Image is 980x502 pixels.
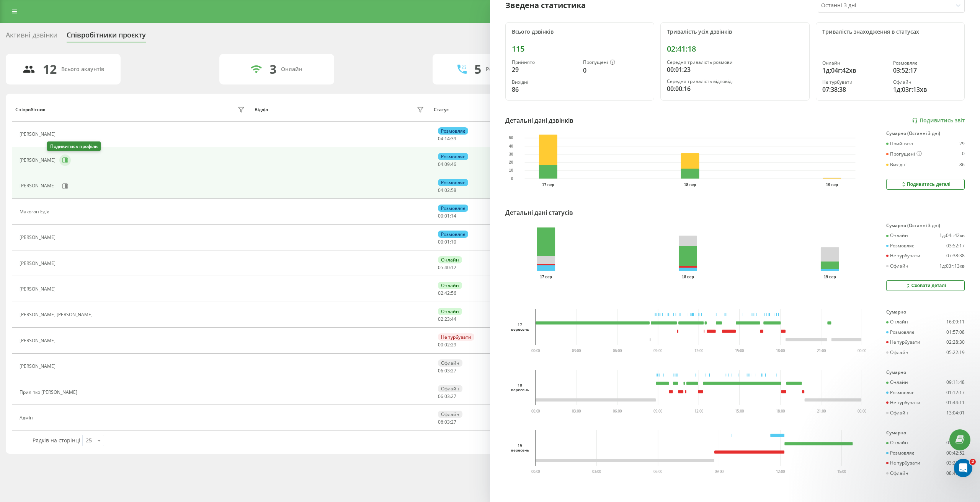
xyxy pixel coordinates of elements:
[946,471,965,476] div: 08:46:50
[654,469,663,474] text: 06:00
[946,400,965,405] div: 01:44:11
[886,400,920,405] div: Не турбувати
[822,66,887,75] div: 1д:04г:42хв
[886,162,906,167] div: Вихідні
[20,158,57,163] div: [PERSON_NAME]
[444,161,450,167] span: 09
[20,209,51,214] div: Макогон Едік
[886,390,914,395] div: Розмовляє
[6,31,57,43] div: Активні дзвінки
[444,290,450,296] span: 42
[255,107,268,112] div: Відділ
[511,383,528,387] div: 18
[486,66,523,73] div: Розмовляють
[451,367,456,374] span: 27
[512,29,648,35] div: Всього дзвінків
[540,275,552,279] text: 17 вер
[451,135,456,142] span: 39
[715,469,724,474] text: 09:00
[451,341,456,348] span: 29
[682,275,694,279] text: 18 вер
[886,243,914,249] div: Розмовляє
[962,151,965,157] div: 0
[20,235,57,240] div: [PERSON_NAME]
[438,264,443,271] span: 05
[886,370,965,375] div: Сумарно
[20,390,79,395] div: Приліпко [PERSON_NAME]
[684,183,696,187] text: 18 вер
[20,312,95,317] div: [PERSON_NAME] [PERSON_NAME]
[886,350,908,355] div: Офлайн
[511,443,528,448] div: 19
[893,85,958,94] div: 1д:03г:13хв
[509,152,513,156] text: 30
[438,317,456,322] div: : :
[438,265,456,270] div: : :
[822,60,887,66] div: Онлайн
[531,348,541,353] text: 00:00
[912,117,965,124] a: Подивитись звіт
[438,188,456,193] div: : :
[61,66,104,73] div: Всього акаунтів
[438,419,443,425] span: 06
[822,29,958,35] div: Тривалість знаходження в статусах
[893,60,958,66] div: Розмовляє
[444,239,450,245] span: 01
[959,141,965,146] div: 29
[512,85,577,94] div: 86
[613,348,622,353] text: 06:00
[438,162,456,167] div: : :
[505,116,573,125] div: Детальні дані дзвінків
[531,409,541,414] text: 00:00
[667,60,803,65] div: Середня тривалість розмови
[438,213,443,219] span: 00
[444,393,450,400] span: 03
[451,161,456,167] span: 46
[886,253,920,258] div: Не турбувати
[509,160,513,164] text: 20
[505,208,573,217] div: Детальні дані статусів
[451,213,456,219] span: 14
[15,107,46,112] div: Співробітник
[886,131,965,136] div: Сумарно (Останні 3 дні)
[893,80,958,85] div: Офлайн
[777,348,786,353] text: 18:00
[826,183,838,187] text: 19 вер
[511,177,513,181] text: 0
[886,263,908,269] div: Офлайн
[886,233,908,238] div: Онлайн
[667,44,803,54] div: 02:41:18
[886,330,914,335] div: Розмовляє
[822,85,887,94] div: 07:38:38
[444,367,450,374] span: 03
[824,275,836,279] text: 19 вер
[667,29,803,35] div: Тривалість усіх дзвінків
[818,348,827,353] text: 21:00
[946,340,965,345] div: 02:28:30
[667,84,803,93] div: 00:00:16
[438,385,462,392] div: Офлайн
[434,107,449,112] div: Статус
[67,31,146,43] div: Співробітники проєкту
[939,263,965,269] div: 1д:03г:13хв
[613,409,622,414] text: 06:00
[858,348,867,353] text: 00:00
[900,181,951,187] div: Подивитись деталі
[20,338,57,343] div: [PERSON_NAME]
[959,162,965,167] div: 86
[451,187,456,193] span: 58
[818,409,827,414] text: 21:00
[512,60,577,65] div: Прийнято
[438,290,443,296] span: 02
[946,410,965,416] div: 13:04:01
[438,179,468,186] div: Розмовляє
[438,136,456,141] div: : :
[281,66,302,73] div: Онлайн
[438,135,443,142] span: 04
[946,380,965,385] div: 09:11:48
[886,440,908,445] div: Онлайн
[438,213,456,219] div: : :
[451,239,456,245] span: 10
[736,409,745,414] text: 15:00
[511,448,528,452] div: вересень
